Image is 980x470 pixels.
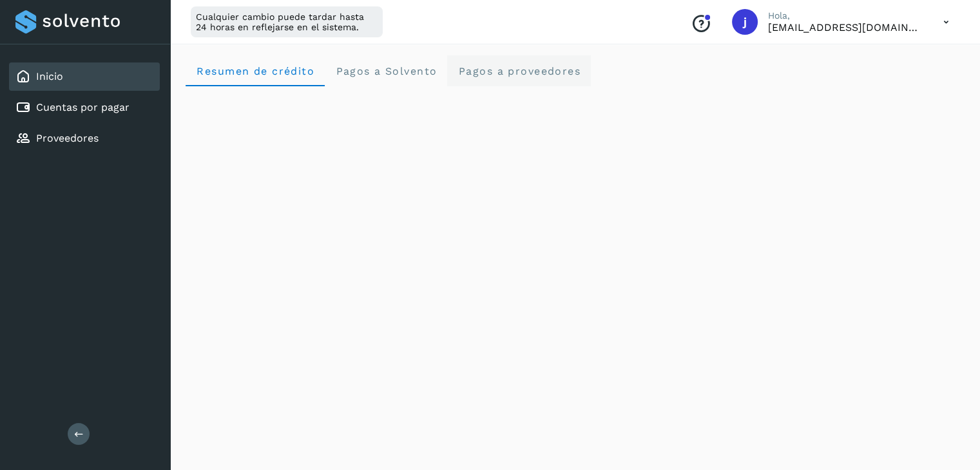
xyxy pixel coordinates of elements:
[768,21,923,33] p: jrodriguez@kalapata.co
[36,70,63,82] a: Inicio
[457,65,581,77] span: Pagos a proveedores
[9,124,160,153] div: Proveedores
[335,65,437,77] span: Pagos a Solvento
[196,65,314,77] span: Resumen de crédito
[191,6,383,37] div: Cualquier cambio puede tardar hasta 24 horas en reflejarse en el sistema.
[36,132,99,144] a: Proveedores
[36,101,130,113] a: Cuentas por pagar
[768,10,923,21] p: Hola,
[9,93,160,122] div: Cuentas por pagar
[9,62,160,91] div: Inicio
